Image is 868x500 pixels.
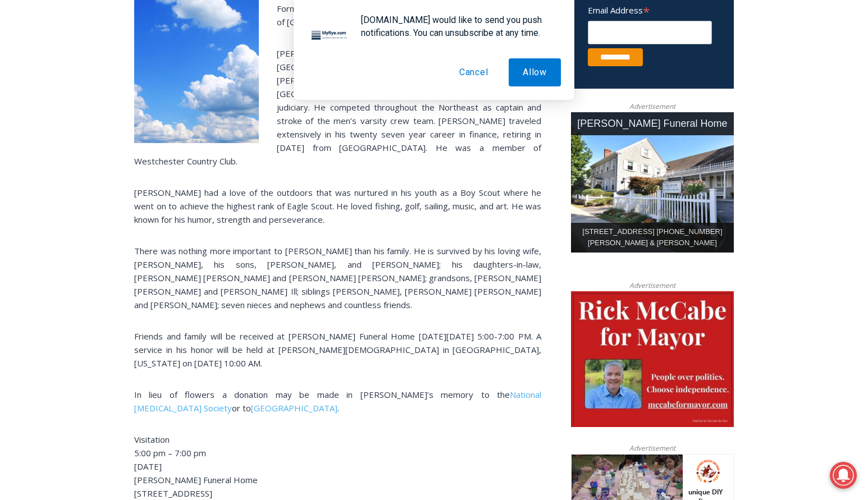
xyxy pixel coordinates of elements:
div: 5 [117,95,122,106]
span: Advertisement [618,443,687,453]
span: Advertisement [618,280,687,291]
a: National [MEDICAL_DATA] Society [134,389,541,414]
button: Cancel [445,58,502,86]
a: Intern @ [DOMAIN_NAME] [270,109,544,140]
span: Advertisement [618,101,687,112]
p: In lieu of flowers a donation may be made in [PERSON_NAME]’s memory to the or to . [134,388,541,415]
div: [PERSON_NAME] Funeral Home [571,112,734,135]
p: There was nothing more important to [PERSON_NAME] than his family. He is survived by his loving w... [134,244,541,311]
p: Friends and family will be received at [PERSON_NAME] Funeral Home [DATE][DATE] 5:00-7:00 PM. A se... [134,329,541,370]
a: [PERSON_NAME] Read Sanctuary Fall Fest: [DATE] [1,112,162,140]
div: / [125,95,128,106]
div: [DOMAIN_NAME] would like to send you push notifications. You can unsubscribe at any time. [352,13,561,39]
img: notification icon [307,13,352,58]
h4: [PERSON_NAME] Read Sanctuary Fall Fest: [DATE] [9,113,144,139]
p: [PERSON_NAME] was born on [DEMOGRAPHIC_DATA] in [GEOGRAPHIC_DATA], [US_STATE], to [PERSON_NAME] a... [134,47,541,168]
img: McCabe for Mayor [571,291,734,427]
div: unique DIY crafts [117,33,157,92]
div: 6 [131,95,136,106]
p: [PERSON_NAME] had a love of the outdoors that was nurtured in his youth as a Boy Scout where he w... [134,186,541,226]
div: [STREET_ADDRESS] [PHONE_NUMBER] [PERSON_NAME] & [PERSON_NAME] [571,223,734,253]
a: [GEOGRAPHIC_DATA] [251,402,337,414]
button: Allow [509,58,561,86]
span: Intern @ [DOMAIN_NAME] [294,112,520,137]
div: "[PERSON_NAME] and I covered the [DATE] Parade, which was a really eye opening experience as I ha... [284,1,531,109]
